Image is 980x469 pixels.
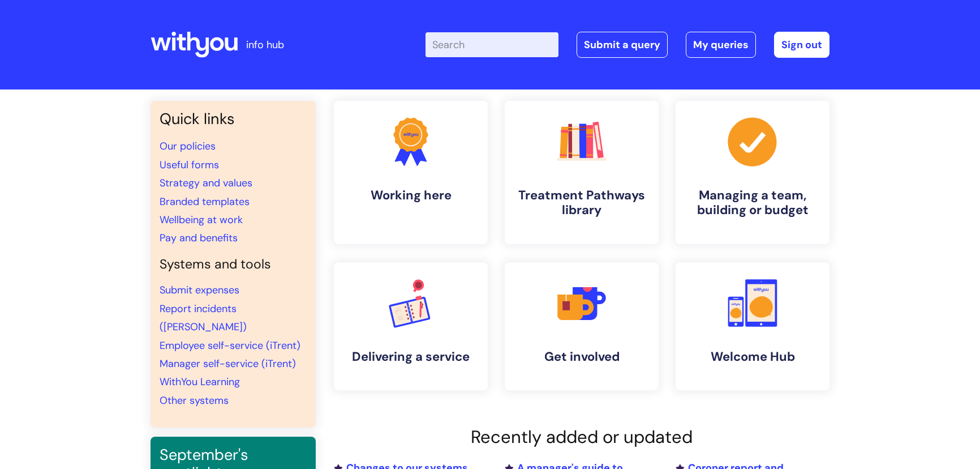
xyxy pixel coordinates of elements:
a: Employee self-service (iTrent) [160,339,300,352]
a: Sign out [774,32,829,58]
a: Useful forms [160,158,219,172]
a: Welcome Hub [676,262,829,390]
a: Delivering a service [334,262,488,390]
a: Get involved [505,262,659,390]
div: | - [425,32,829,58]
h4: Systems and tools [160,257,307,272]
h4: Delivering a service [343,349,479,364]
a: Submit a query [577,32,668,58]
a: WithYou Learning [160,375,240,389]
a: Submit expenses [160,283,239,297]
a: Managing a team, building or budget [676,101,829,244]
h2: Recently added or updated [334,427,829,447]
a: Treatment Pathways library [505,101,659,244]
h4: Working here [343,188,479,203]
a: Our policies [160,139,216,153]
a: Working here [334,101,488,244]
input: Search [425,32,558,57]
a: My queries [686,32,756,58]
a: Other systems [160,394,229,407]
a: Pay and benefits [160,231,238,245]
a: Branded templates [160,195,250,208]
h4: Get involved [514,349,650,364]
a: Wellbeing at work [160,213,243,227]
h4: Managing a team, building or budget [685,188,820,218]
a: Report incidents ([PERSON_NAME]) [160,302,247,334]
h3: Quick links [160,110,307,128]
a: Manager self-service (iTrent) [160,357,296,370]
h4: Welcome Hub [685,349,820,364]
p: info hub [246,36,284,54]
h4: Treatment Pathways library [514,188,650,218]
a: Strategy and values [160,176,252,190]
